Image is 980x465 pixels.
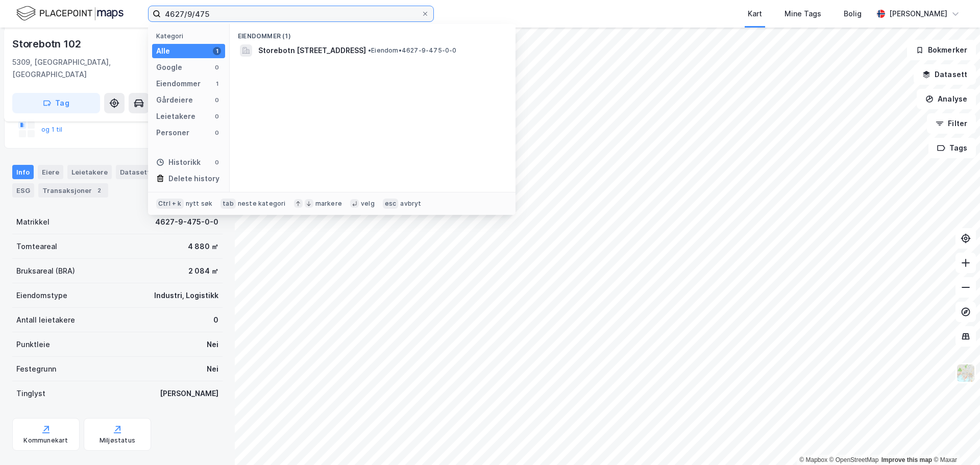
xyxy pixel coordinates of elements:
[94,185,104,195] div: 2
[160,387,218,400] div: [PERSON_NAME]
[383,199,399,209] div: esc
[16,289,67,302] div: Eiendomstype
[156,94,193,106] div: Gårdeiere
[23,436,68,445] div: Kommunekart
[929,416,980,465] div: Kontrollprogram for chat
[315,200,342,208] div: markere
[258,44,366,57] span: Storebotn [STREET_ADDRESS]
[748,8,762,20] div: Kart
[156,45,170,57] div: Alle
[213,96,221,104] div: 0
[16,314,75,326] div: Antall leietakere
[213,129,221,137] div: 0
[844,8,862,20] div: Bolig
[168,173,219,185] div: Delete history
[16,5,124,22] img: logo.f888ab2527a4732fd821a326f86c7f29.svg
[16,265,75,277] div: Bruksareal (BRA)
[116,165,166,179] div: Datasett
[16,363,56,375] div: Festegrunn
[156,61,182,74] div: Google
[67,165,112,179] div: Leietakere
[100,436,135,445] div: Miljøstatus
[16,240,57,253] div: Tomteareal
[156,156,201,168] div: Historikk
[16,338,50,351] div: Punktleie
[188,265,218,277] div: 2 084 ㎡
[829,456,879,463] a: OpenStreetMap
[12,93,100,113] button: Tag
[16,216,50,228] div: Matrikkel
[914,64,976,85] button: Datasett
[12,165,34,179] div: Info
[213,112,221,120] div: 0
[156,78,201,90] div: Eiendommer
[928,138,976,158] button: Tags
[16,387,45,400] div: Tinglyst
[12,183,34,198] div: ESG
[881,456,932,463] a: Improve this map
[154,289,218,302] div: Industri, Logistikk
[38,183,108,198] div: Transaksjoner
[929,416,980,465] iframe: Chat Widget
[368,46,371,54] span: •
[361,200,375,208] div: velg
[213,80,221,88] div: 1
[155,216,218,228] div: 4627-9-475-0-0
[12,36,83,52] div: Storebotn 102
[956,363,975,383] img: Z
[213,63,221,71] div: 0
[368,46,457,55] span: Eiendom • 4627-9-475-0-0
[907,40,976,60] button: Bokmerker
[156,127,189,139] div: Personer
[12,56,178,81] div: 5309, [GEOGRAPHIC_DATA], [GEOGRAPHIC_DATA]
[799,456,827,463] a: Mapbox
[156,199,184,209] div: Ctrl + k
[207,363,218,375] div: Nei
[785,8,821,20] div: Mine Tags
[156,32,225,40] div: Kategori
[400,200,421,208] div: avbryt
[917,89,976,109] button: Analyse
[213,47,221,55] div: 1
[238,200,286,208] div: neste kategori
[207,338,218,351] div: Nei
[889,8,947,20] div: [PERSON_NAME]
[927,113,976,134] button: Filter
[213,314,218,326] div: 0
[186,200,213,208] div: nytt søk
[156,110,195,123] div: Leietakere
[213,158,221,166] div: 0
[38,165,63,179] div: Eiere
[220,199,236,209] div: tab
[188,240,218,253] div: 4 880 ㎡
[161,6,421,21] input: Søk på adresse, matrikkel, gårdeiere, leietakere eller personer
[230,24,516,42] div: Eiendommer (1)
